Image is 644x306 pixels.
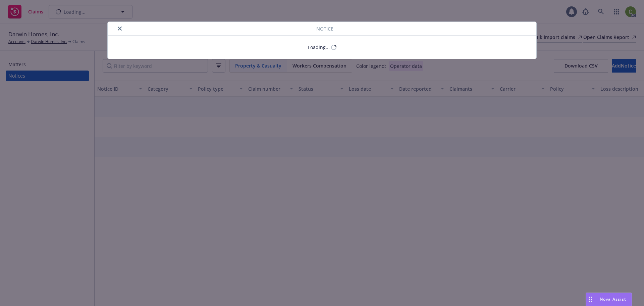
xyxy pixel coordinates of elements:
[116,25,124,33] button: close
[308,44,330,51] div: Loading...
[586,293,594,306] div: Drag to move
[586,293,632,306] button: Nova Assist
[600,296,626,302] span: Nova Assist
[316,25,333,32] span: Notice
